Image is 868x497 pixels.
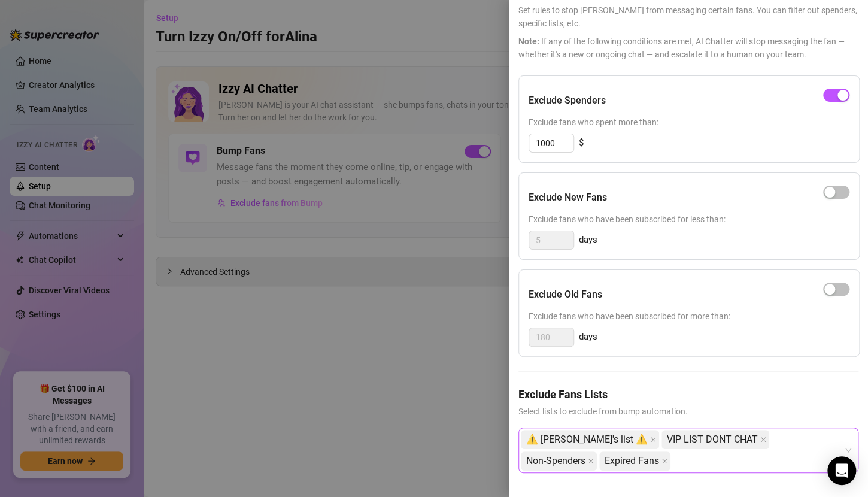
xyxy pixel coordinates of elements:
[529,93,606,108] h5: Exclude Spenders
[529,287,602,302] h5: Exclude Old Fans
[579,330,597,344] span: days
[579,233,597,247] span: days
[661,430,769,449] span: VIP LIST DONT CHAT
[760,437,766,443] span: close
[526,452,585,470] span: Non-Spenders
[526,431,648,448] span: ⚠️ [PERSON_NAME]'s list ⚠️
[518,405,858,418] span: Select lists to exclude from bump automation.
[529,213,849,226] span: Exclude fans who have been subscribed for less than:
[605,452,659,470] span: Expired Fans
[518,4,858,30] span: Set rules to stop [PERSON_NAME] from messaging certain fans. You can filter out spenders, specifi...
[529,116,849,129] span: Exclude fans who spent more than:
[529,310,849,323] span: Exclude fans who have been subscribed for more than:
[667,431,758,448] span: VIP LIST DONT CHAT
[521,430,659,449] span: ⚠️ Andy's list ⚠️
[588,458,594,464] span: close
[599,451,670,471] span: Expired Fans
[579,136,584,150] span: $
[518,386,858,402] h5: Exclude Fans Lists
[518,37,539,46] span: Note:
[518,35,858,61] span: If any of the following conditions are met, AI Chatter will stop messaging the fan — whether it's...
[827,456,856,485] div: Open Intercom Messenger
[521,451,597,471] span: Non-Spenders
[529,190,607,205] h5: Exclude New Fans
[661,458,667,464] span: close
[650,437,656,443] span: close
